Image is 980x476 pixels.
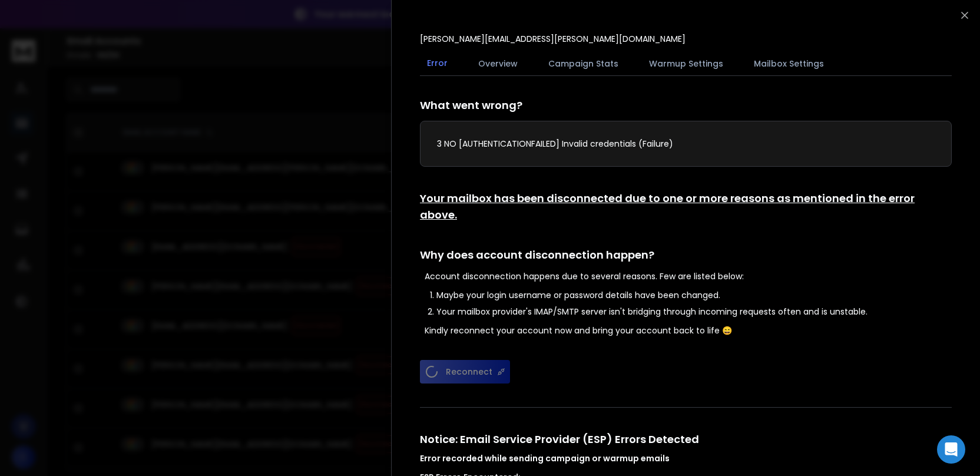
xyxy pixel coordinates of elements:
[420,190,952,223] h1: Your mailbox has been disconnected due to one or more reasons as mentioned in the error above.
[420,50,455,77] button: Error
[437,138,935,150] p: 3 NO [AUTHENTICATIONFAILED] Invalid credentials (Failure)
[420,247,952,263] h1: Why does account disconnection happen?
[420,452,952,464] h4: Error recorded while sending campaign or warmup emails
[425,325,952,336] p: Kindly reconnect your account now and bring your account back to life 😄
[471,51,525,77] button: Overview
[436,306,952,318] li: Your mailbox provider's IMAP/SMTP server isn't bridging through incoming requests often and is un...
[541,51,625,77] button: Campaign Stats
[420,97,952,114] h1: What went wrong?
[425,270,952,282] p: Account disconnection happens due to several reasons. Few are listed below:
[420,431,952,464] h1: Notice: Email Service Provider (ESP) Errors Detected
[937,435,965,464] div: Open Intercom Messenger
[436,289,952,301] li: Maybe your login username or password details have been changed.
[747,51,831,77] button: Mailbox Settings
[420,33,686,45] p: [PERSON_NAME][EMAIL_ADDRESS][PERSON_NAME][DOMAIN_NAME]
[642,51,730,77] button: Warmup Settings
